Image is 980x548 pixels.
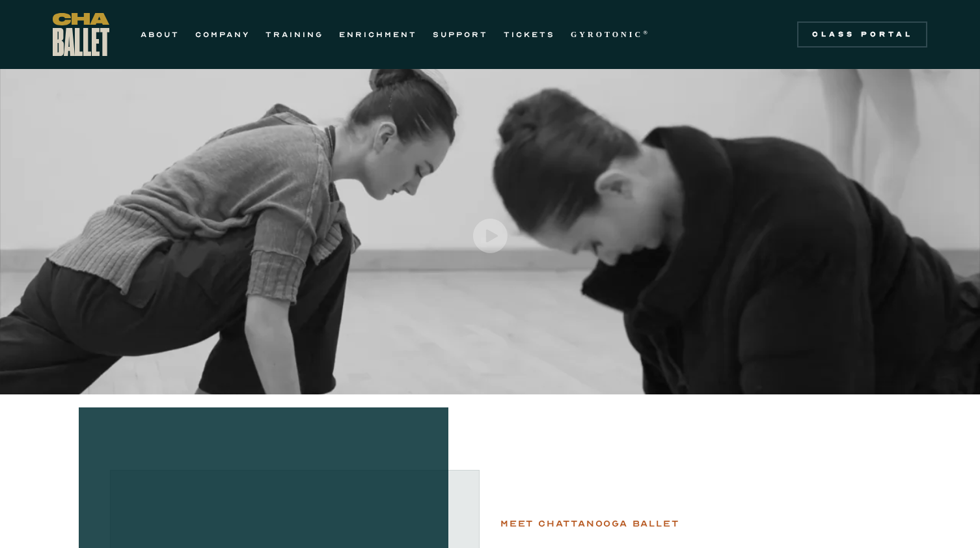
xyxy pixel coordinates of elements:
[797,21,927,48] a: Class Portal
[53,13,109,56] a: home
[805,29,919,40] div: Class Portal
[195,27,250,42] a: COMPANY
[339,27,417,42] a: ENRICHMENT
[504,27,555,42] a: TICKETS
[643,29,650,36] sup: ®
[571,30,643,39] strong: GYROTONIC
[433,27,488,42] a: SUPPORT
[500,516,679,532] div: Meet chattanooga ballet
[141,27,180,42] a: ABOUT
[571,27,650,42] a: GYROTONIC®
[265,27,323,42] a: TRAINING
